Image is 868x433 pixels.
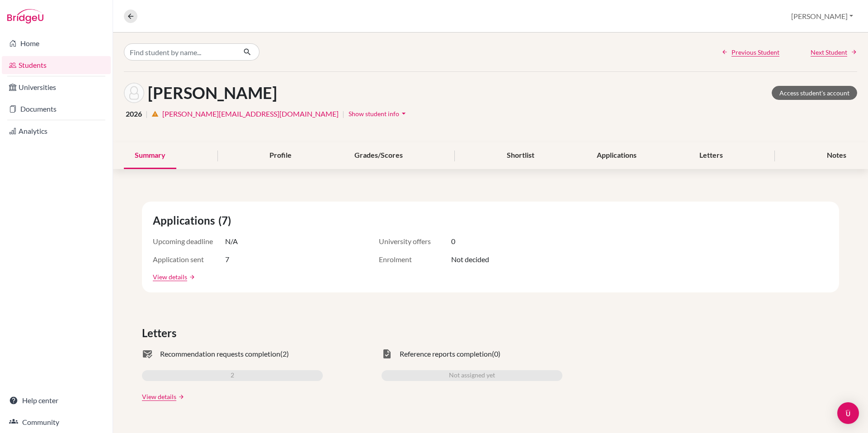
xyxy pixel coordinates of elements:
[816,142,857,169] div: Notes
[142,392,176,401] a: View details
[399,109,408,118] i: arrow_drop_down
[837,402,859,424] div: Open Intercom Messenger
[772,86,857,100] a: Access student's account
[176,394,184,400] a: arrow_forward
[160,348,280,359] span: Recommendation requests completion
[379,254,451,265] span: Enrolment
[231,370,234,381] span: 2
[342,108,344,119] span: |
[586,142,647,169] div: Applications
[492,348,500,359] span: (0)
[153,212,218,229] span: Applications
[124,142,176,169] div: Summary
[722,47,779,57] a: Previous Student
[787,8,857,25] button: [PERSON_NAME]
[451,254,489,265] span: Not decided
[148,83,277,103] h1: [PERSON_NAME]
[280,348,289,359] span: (2)
[162,108,339,119] a: [PERSON_NAME][EMAIL_ADDRESS][DOMAIN_NAME]
[449,370,495,381] span: Not assigned yet
[153,236,225,247] span: Upcoming deadline
[344,142,414,169] div: Grades/Scores
[379,236,451,247] span: University offers
[218,212,235,229] span: (7)
[382,348,392,359] span: task
[225,236,238,247] span: N/A
[259,142,302,169] div: Profile
[151,110,159,118] i: warning
[2,34,111,52] a: Home
[187,274,195,280] a: arrow_forward
[349,110,399,118] span: Show student info
[496,142,545,169] div: Shortlist
[451,236,455,247] span: 0
[153,272,187,282] a: View details
[400,348,492,359] span: Reference reports completion
[153,254,225,265] span: Application sent
[2,413,111,431] a: Community
[7,9,43,24] img: Bridge-U
[124,83,144,103] img: Sophie Abraham's avatar
[142,348,153,359] span: mark_email_read
[225,254,229,265] span: 7
[689,142,734,169] div: Letters
[146,108,148,119] span: |
[2,100,111,118] a: Documents
[2,56,111,74] a: Students
[811,47,857,57] a: Next Student
[124,43,236,61] input: Find student by name...
[811,47,847,57] span: Next Student
[126,108,142,119] span: 2026
[2,78,111,96] a: Universities
[731,47,779,57] span: Previous Student
[2,391,111,409] a: Help center
[2,122,111,140] a: Analytics
[142,325,180,341] span: Letters
[348,107,409,121] button: Show student infoarrow_drop_down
